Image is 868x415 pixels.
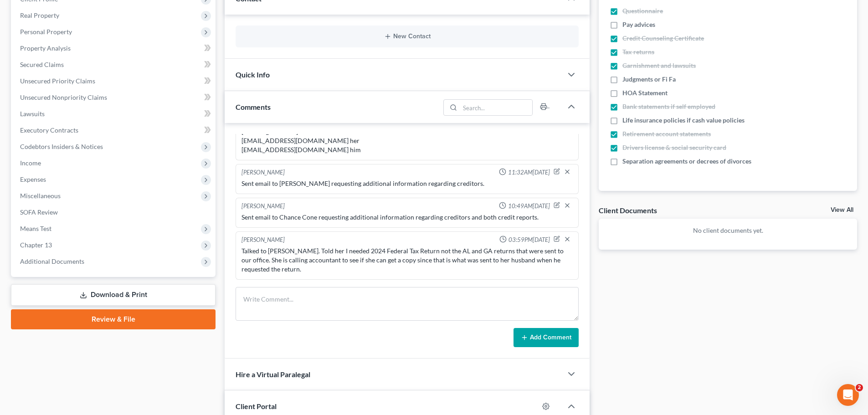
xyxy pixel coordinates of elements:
[856,384,863,391] span: 2
[622,102,715,111] span: Bank statements if self employed
[508,168,550,177] span: 11:32AM[DATE]
[241,179,573,188] div: Sent email to [PERSON_NAME] requesting additional information regarding creditors.
[20,11,59,19] span: Real Property
[20,93,107,101] span: Unsecured Nonpriority Claims
[622,6,663,15] span: Questionnaire
[20,28,72,36] span: Personal Property
[622,75,676,84] span: Judgments or Fi Fa
[20,77,95,85] span: Unsecured Priority Claims
[20,208,58,216] span: SOFA Review
[13,56,216,73] a: Secured Claims
[13,40,216,56] a: Property Analysis
[236,402,277,410] span: Client Portal
[241,202,285,211] div: [PERSON_NAME]
[241,168,285,177] div: [PERSON_NAME]
[236,70,270,79] span: Quick Info
[460,100,533,115] input: Search...
[622,143,726,152] span: Drivers license & social security card
[606,226,850,235] p: No client documents yet.
[20,44,71,52] span: Property Analysis
[13,204,216,220] a: SOFA Review
[622,61,696,70] span: Garnishment and lawsuits
[13,73,216,89] a: Unsecured Priority Claims
[831,207,853,213] a: View All
[622,20,655,29] span: Pay advices
[236,102,271,111] span: Comments
[11,284,216,306] a: Download & Print
[20,257,84,265] span: Additional Documents
[236,370,310,379] span: Hire a Virtual Paralegal
[20,241,52,249] span: Chapter 13
[622,116,745,125] span: Life insurance policies if cash value policies
[243,33,571,40] button: New Contact
[13,106,216,122] a: Lawsuits
[20,175,46,183] span: Expenses
[241,246,573,274] div: Talked to [PERSON_NAME]. Told her I needed 2024 Federal Tax Return not the AL and GA returns that...
[20,61,64,68] span: Secured Claims
[837,384,859,406] iframe: Intercom live chat
[508,236,550,244] span: 03:59PM[DATE]
[13,122,216,138] a: Executory Contracts
[20,110,45,118] span: Lawsuits
[20,192,61,200] span: Miscellaneous
[622,157,751,166] span: Separation agreements or decrees of divorces
[514,328,579,347] button: Add Comment
[11,309,216,329] a: Review & File
[622,47,654,56] span: Tax returns
[20,225,51,232] span: Means Test
[622,88,668,97] span: HOA Statement
[241,236,285,245] div: [PERSON_NAME]
[13,89,216,106] a: Unsecured Nonpriority Claims
[622,129,711,138] span: Retirement account statements
[599,205,657,215] div: Client Documents
[20,126,78,134] span: Executory Contracts
[622,34,704,43] span: Credit Counseling Certificate
[20,143,103,150] span: Codebtors Insiders & Notices
[241,213,573,222] div: Sent email to Chance Cone requesting additional information regarding creditors and both credit r...
[508,202,550,210] span: 10:49AM[DATE]
[20,159,41,167] span: Income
